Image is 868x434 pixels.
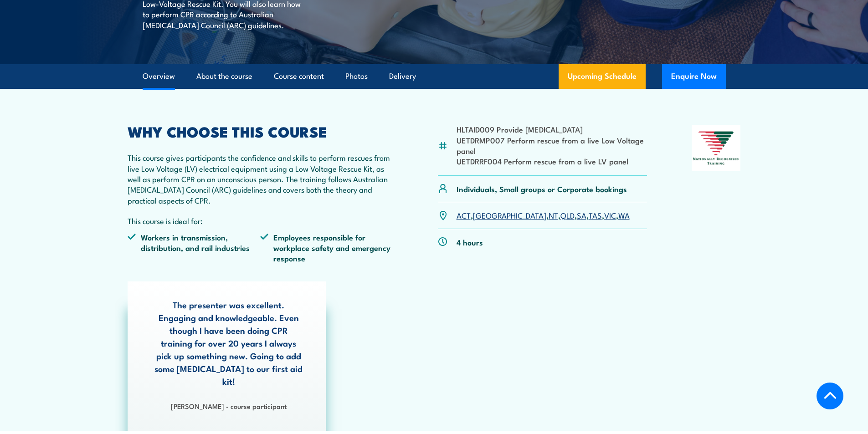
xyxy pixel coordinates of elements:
[457,237,483,247] p: 4 hours
[143,64,175,88] a: Overview
[457,124,647,134] li: HLTAID009 Provide [MEDICAL_DATA]
[457,209,471,220] a: ACT
[457,156,647,166] li: UETDRRF004 Perform rescue from a live LV panel
[577,209,586,220] a: SA
[549,209,558,220] a: NT
[128,125,394,138] h2: WHY CHOOSE THIS COURSE
[274,64,324,88] a: Course content
[128,232,261,264] li: Workers in transmission, distribution, and rail industries
[473,209,546,220] a: [GEOGRAPHIC_DATA]
[692,125,741,171] img: Nationally Recognised Training logo.
[128,215,394,226] p: This course is ideal for:
[154,298,303,388] p: The presenter was excellent. Engaging and knowledgeable. Even though I have been doing CPR traini...
[260,232,393,264] li: Employees responsible for workplace safety and emergency response
[457,210,630,220] p: , , , , , , ,
[457,135,647,156] li: UETDRMP007 Perform rescue from a live Low Voltage panel
[196,64,252,88] a: About the course
[662,64,726,89] button: Enquire Now
[345,64,368,88] a: Photos
[171,401,287,411] strong: [PERSON_NAME] - course participant
[589,209,602,220] a: TAS
[618,209,630,220] a: WA
[128,152,394,205] p: This course gives participants the confidence and skills to perform rescues from live Low Voltage...
[389,64,416,88] a: Delivery
[559,64,646,89] a: Upcoming Schedule
[560,209,575,220] a: QLD
[604,209,616,220] a: VIC
[457,184,627,194] p: Individuals, Small groups or Corporate bookings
